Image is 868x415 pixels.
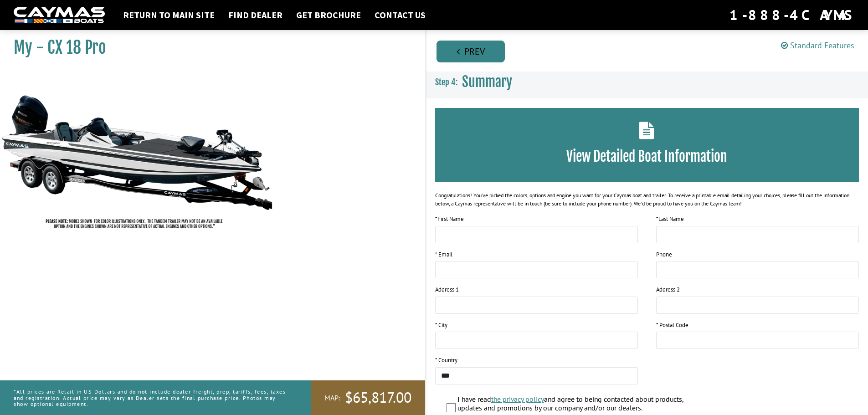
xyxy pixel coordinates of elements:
div: 1-888-4CAYMAS [729,5,854,25]
a: Contact Us [370,9,430,21]
label: Last Name [656,215,684,224]
label: Address 1 [435,285,459,294]
label: * Country [435,356,457,365]
label: I have read and agree to being contacted about products, updates and promotions by our company an... [457,395,705,415]
h3: View Detailed Boat Information [449,148,846,165]
label: Phone [656,250,672,259]
label: * Postal Code [656,321,688,330]
img: white-logo-c9c8dbefe5ff5ceceb0f0178aa75bf4bb51f6bca0971e226c86eb53dfe498488.png [14,7,105,24]
span: MAP: [324,393,340,403]
label: Address 2 [656,285,680,294]
a: the privacy policy [491,395,544,404]
label: First Name [435,215,464,224]
span: Summary [462,73,512,90]
a: Get Brochure [292,9,365,21]
div: Congratulations! You’ve picked the colors, options and engine you want for your Caymas boat and t... [435,191,859,208]
a: MAP:$65,817.00 [311,380,425,415]
span: $65,817.00 [345,388,411,407]
a: Return to main site [118,9,219,21]
label: * Email [435,250,452,259]
a: Find Dealer [224,9,287,21]
a: Standard Features [781,40,854,51]
p: *All prices are Retail in US Dollars and do not include dealer freight, prep, tariffs, fees, taxe... [14,384,290,411]
a: Prev [437,41,505,62]
label: * City [435,321,447,330]
h1: My - CX 18 Pro [14,37,402,58]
